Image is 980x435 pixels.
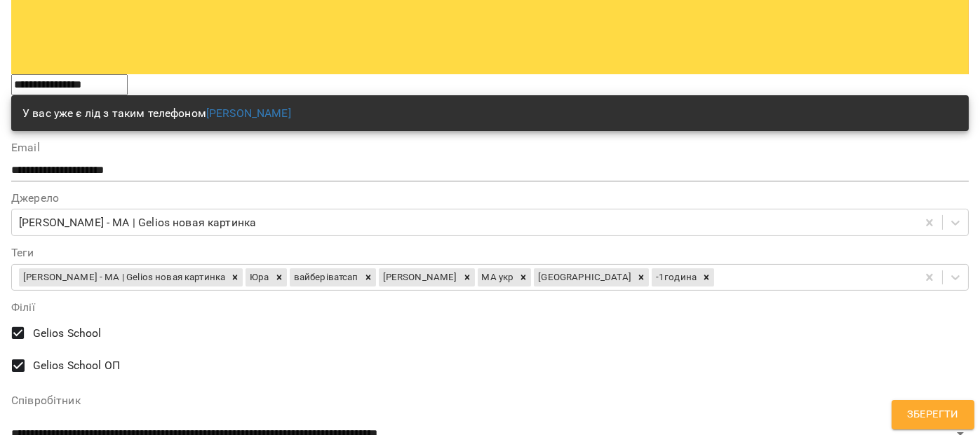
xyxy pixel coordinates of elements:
[379,268,459,286] div: [PERSON_NAME]
[19,268,227,286] div: [PERSON_NAME] - МА | Gelios новая картинка
[11,247,969,258] label: Теги
[478,268,516,286] div: МА укр
[33,325,102,342] span: Gelios School
[290,268,361,286] div: вайберіватсап
[907,406,959,424] span: Зберегти
[11,302,969,313] label: Філії
[19,214,256,231] div: [PERSON_NAME] - МА | Gelios новая картинка
[11,193,969,204] label: Джерело
[11,395,969,406] label: Співробітник
[652,268,699,286] div: -1година
[11,142,969,153] label: Email
[892,400,974,429] button: Зберегти
[206,106,291,120] a: [PERSON_NAME]
[33,357,120,374] span: Gelios School ОП
[22,105,291,122] p: У вас уже є лід з таким телефоном
[534,268,633,286] div: [GEOGRAPHIC_DATA]
[246,268,271,286] div: Юра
